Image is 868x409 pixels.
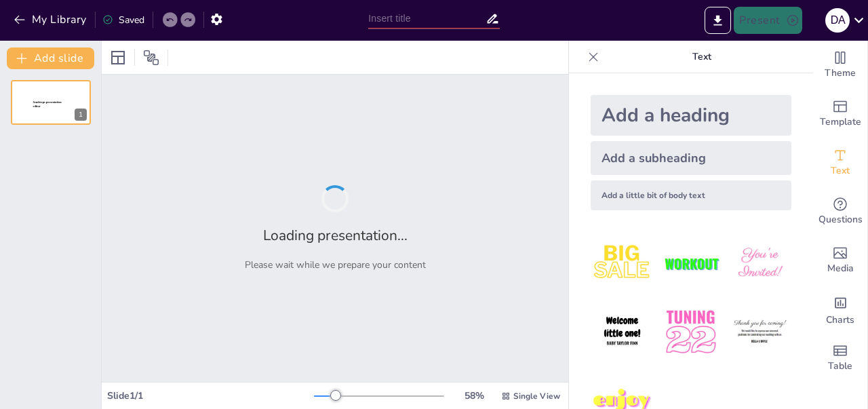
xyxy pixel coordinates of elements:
div: Change the overall theme [813,41,867,90]
span: Single View [513,391,560,402]
div: Add text boxes [813,138,867,187]
button: Present [734,7,802,34]
img: 1.jpeg [591,232,654,295]
h2: Loading presentation... [263,226,408,245]
p: Please wait while we prepare your content [245,258,426,271]
span: Media [827,261,854,276]
img: 4.jpeg [591,300,654,364]
span: Position [143,50,159,66]
button: My Library [10,9,92,31]
div: Add charts and graphs [813,285,867,334]
button: Add slide [7,47,94,69]
span: Text [831,163,850,178]
span: Sendsteps presentation editor [33,101,62,109]
div: 1 [11,80,91,125]
img: 3.jpeg [728,232,791,295]
img: 5.jpeg [659,300,722,364]
button: D A [825,7,850,34]
div: Slide 1 / 1 [107,389,314,402]
div: Add a table [813,334,867,383]
img: 6.jpeg [728,300,791,364]
input: Insert title [368,9,485,28]
div: Add ready made slides [813,90,867,138]
img: 2.jpeg [659,232,722,295]
div: Add a little bit of body text [591,180,791,210]
span: Template [820,115,861,130]
span: Questions [818,212,863,227]
span: Table [828,359,852,374]
div: 58 % [458,389,490,402]
div: D A [825,8,850,33]
div: 1 [75,109,87,121]
div: Add a heading [591,95,791,136]
div: Add a subheading [591,141,791,175]
div: Layout [107,47,129,69]
button: Export to PowerPoint [705,7,731,34]
div: Get real-time input from your audience [813,187,867,236]
p: Text [604,41,800,73]
div: Add images, graphics, shapes or video [813,236,867,285]
span: Theme [825,66,856,81]
span: Charts [826,313,854,328]
div: Saved [102,14,144,26]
